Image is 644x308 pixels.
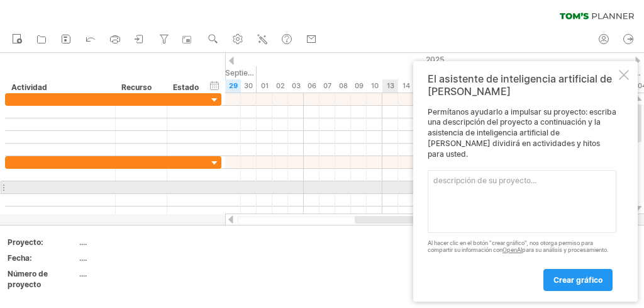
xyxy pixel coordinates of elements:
[11,83,47,92] font: Actividad
[8,253,32,263] font: Fecha:
[339,81,348,90] font: 08
[257,66,618,79] div: Octubre de 2025
[543,269,613,291] a: crear gráfico
[522,246,609,253] font: para su análisis y procesamiento.
[398,79,414,93] div: Martes, 14 de octubre de 2025
[292,81,301,90] font: 03
[428,72,612,98] font: El asistente de inteligencia artificial de [PERSON_NAME]
[428,239,593,253] font: Al hacer clic en el botón "crear gráfico", nos otorga permiso para compartir su información con
[382,79,398,93] div: Lunes, 13 de octubre de 2025
[241,79,257,93] div: Martes, 30 de septiembre de 2025
[428,107,616,159] font: Permítanos ayudarlo a impulsar su proyecto: escriba una descripción del proyecto a continuación y...
[355,81,364,90] font: 09
[276,81,285,90] font: 02
[371,81,379,90] font: 10
[502,246,522,253] a: OpenAI
[173,83,199,92] font: Estado
[79,237,87,247] font: ....
[257,79,272,93] div: Miércoles, 1 de octubre de 2025
[272,79,288,93] div: Jueves, 2 de octubre de 2025
[387,81,394,90] font: 13
[335,79,351,93] div: Miércoles, 8 de octubre de 2025
[308,81,316,90] font: 06
[8,237,43,247] font: Proyecto:
[261,81,269,90] font: 01
[367,79,382,93] div: Viernes, 10 de octubre de 2025
[229,81,238,90] font: 29
[351,79,367,93] div: Jueves, 9 de octubre de 2025
[244,81,253,90] font: 30
[288,79,304,93] div: Viernes, 3 de octubre de 2025
[79,253,87,263] font: ....
[79,269,87,278] font: ....
[553,275,602,285] font: crear gráfico
[323,81,331,90] font: 07
[426,55,444,64] font: 2025
[304,79,319,93] div: Lunes, 6 de octubre de 2025
[8,269,48,289] font: Número de proyecto
[402,81,410,90] font: 14
[121,83,152,92] font: Recurso
[225,79,241,93] div: Lunes, 29 de septiembre de 2025
[319,79,335,93] div: Martes, 7 de octubre de 2025
[225,68,267,77] font: Septiembre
